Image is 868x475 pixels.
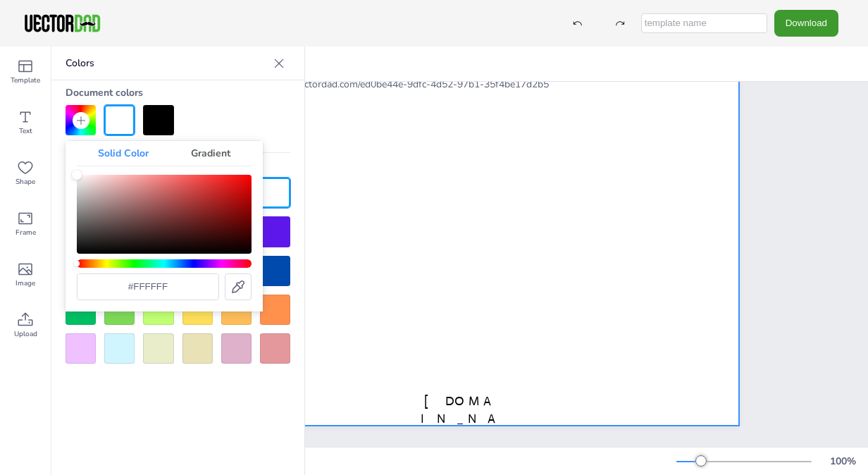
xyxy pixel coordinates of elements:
span: Text [19,125,32,137]
input: template name [641,13,767,33]
div: Solid Color [77,141,170,166]
span: Shape [15,176,35,187]
div: 100 % [826,455,860,468]
img: VectorDad-1.png [23,13,102,34]
div: Color [77,175,252,254]
p: Colors [66,47,268,80]
span: Upload [14,328,37,340]
div: Hue [77,259,252,268]
div: Gradient [170,141,252,166]
span: Template [11,75,40,86]
span: Frame [15,227,36,238]
span: [DOMAIN_NAME] [421,393,500,444]
div: Document colors [66,80,290,105]
button: Download [774,10,838,36]
span: Image [15,278,35,289]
